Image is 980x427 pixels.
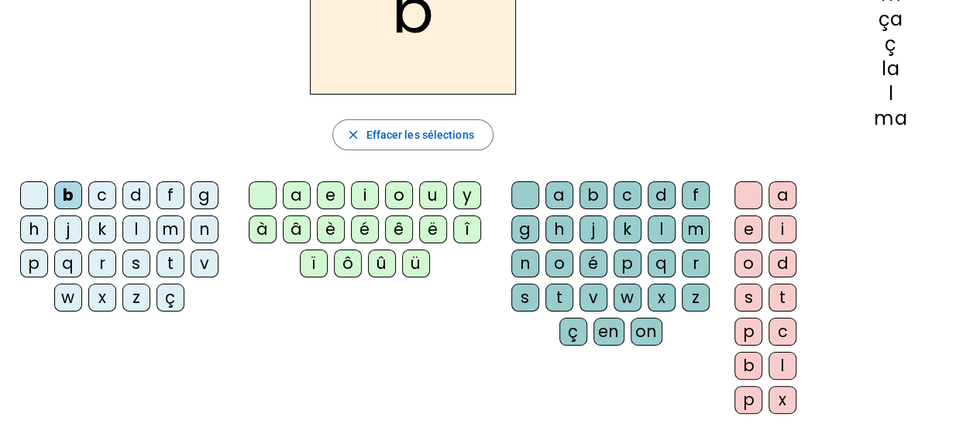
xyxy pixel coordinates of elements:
[54,181,82,209] div: b
[579,284,607,312] div: v
[54,284,82,312] div: w
[346,128,359,142] mat-icon: close
[579,250,607,277] div: é
[734,284,762,312] div: s
[734,250,762,277] div: o
[332,119,493,150] button: Effacer les sélections
[283,181,311,209] div: a
[631,318,662,346] div: on
[54,250,82,277] div: q
[769,181,796,209] div: a
[156,284,184,312] div: ç
[826,84,955,103] div: l
[317,181,345,209] div: e
[614,215,641,243] div: k
[511,215,539,243] div: g
[385,215,413,243] div: ê
[366,126,473,144] span: Effacer les sélections
[317,215,345,243] div: è
[351,215,379,243] div: é
[156,250,184,277] div: t
[419,181,447,209] div: u
[249,215,277,243] div: à
[769,386,796,414] div: x
[545,284,573,312] div: t
[88,250,116,277] div: r
[20,250,48,277] div: p
[769,284,796,312] div: t
[769,318,796,346] div: c
[419,215,447,243] div: ë
[614,181,641,209] div: c
[300,250,328,277] div: ï
[191,215,218,243] div: n
[156,215,184,243] div: m
[826,109,955,128] div: ma
[453,215,481,243] div: î
[682,215,710,243] div: m
[579,181,607,209] div: b
[826,60,955,78] div: la
[511,284,539,312] div: s
[351,181,379,209] div: i
[734,386,762,414] div: p
[385,181,413,209] div: o
[648,250,676,277] div: q
[648,215,676,243] div: l
[826,10,955,29] div: ça
[593,318,624,346] div: en
[682,250,710,277] div: r
[769,250,796,277] div: d
[614,250,641,277] div: p
[88,284,116,312] div: x
[283,215,311,243] div: â
[88,181,116,209] div: c
[368,250,396,277] div: û
[826,35,955,53] div: ç
[453,181,481,209] div: y
[648,284,676,312] div: x
[734,318,762,346] div: p
[191,250,218,277] div: v
[682,284,710,312] div: z
[769,215,796,243] div: i
[122,181,150,209] div: d
[545,215,573,243] div: h
[545,181,573,209] div: a
[122,215,150,243] div: l
[122,284,150,312] div: z
[156,181,184,209] div: f
[545,250,573,277] div: o
[20,215,48,243] div: h
[648,181,676,209] div: d
[682,181,710,209] div: f
[734,215,762,243] div: e
[402,250,430,277] div: ü
[511,250,539,277] div: n
[734,352,762,380] div: b
[579,215,607,243] div: j
[122,250,150,277] div: s
[334,250,362,277] div: ô
[614,284,641,312] div: w
[559,318,587,346] div: ç
[88,215,116,243] div: k
[191,181,218,209] div: g
[54,215,82,243] div: j
[769,352,796,380] div: l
